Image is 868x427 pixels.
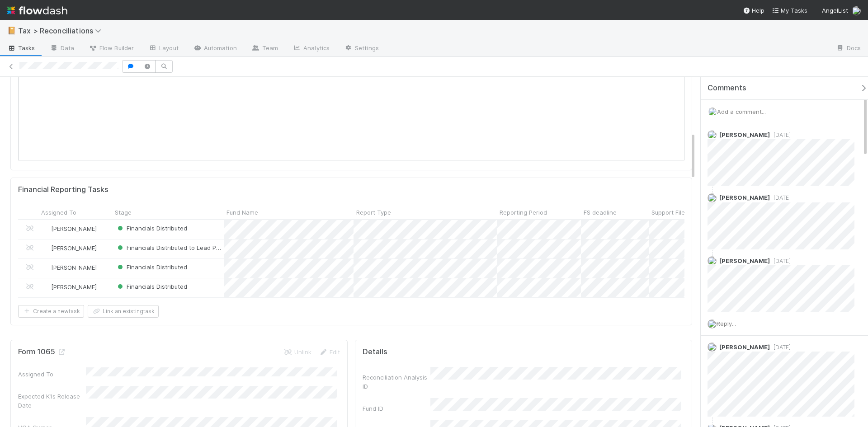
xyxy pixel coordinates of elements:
[115,208,132,217] span: Stage
[708,319,717,328] img: avatar_e41e7ae5-e7d9-4d8d-9f56-31b0d7a2f4fd.png
[42,224,97,233] div: [PERSON_NAME]
[18,370,86,379] div: Assigned To
[319,348,340,356] a: Edit
[719,131,770,138] span: [PERSON_NAME]
[18,26,106,35] span: Tax > Reconciliations
[18,185,108,194] h5: Financial Reporting Tasks
[717,108,766,115] span: Add a comment...
[42,244,50,252] img: avatar_705f3a58-2659-4f93-91ad-7a5be837418b.png
[116,244,236,251] span: Financials Distributed to Lead Portfolio
[42,263,97,272] div: [PERSON_NAME]
[743,6,764,15] div: Help
[708,256,717,265] img: avatar_85833754-9fc2-4f19-a44b-7938606ee299.png
[89,43,134,52] span: Flow Builder
[116,282,187,291] div: Financials Distributed
[81,42,141,56] a: Flow Builder
[770,194,791,201] span: [DATE]
[584,208,617,217] span: FS deadline
[116,283,187,290] span: Financials Distributed
[283,348,311,356] a: Unlink
[116,225,187,232] span: Financials Distributed
[116,263,187,271] span: Financials Distributed
[42,264,50,271] img: avatar_705f3a58-2659-4f93-91ad-7a5be837418b.png
[772,6,807,15] a: My Tasks
[41,208,76,217] span: Assigned To
[226,208,258,217] span: Fund Name
[708,107,717,116] img: avatar_e41e7ae5-e7d9-4d8d-9f56-31b0d7a2f4fd.png
[42,282,97,291] div: [PERSON_NAME]
[363,404,430,413] div: Fund ID
[51,283,97,291] span: [PERSON_NAME]
[719,194,770,201] span: [PERSON_NAME]
[708,130,717,139] img: avatar_85833754-9fc2-4f19-a44b-7938606ee299.png
[42,244,97,253] div: [PERSON_NAME]
[51,225,97,232] span: [PERSON_NAME]
[717,320,736,327] span: Reply...
[852,6,861,15] img: avatar_e41e7ae5-e7d9-4d8d-9f56-31b0d7a2f4fd.png
[363,373,430,391] div: Reconciliation Analysis ID
[772,7,807,14] span: My Tasks
[116,263,187,272] div: Financials Distributed
[7,3,67,18] img: logo-inverted-e16ddd16eac7371096b0.svg
[651,208,685,217] span: Support File
[356,208,391,217] span: Report Type
[500,208,547,217] span: Reporting Period
[770,131,791,138] span: [DATE]
[42,225,50,232] img: avatar_705f3a58-2659-4f93-91ad-7a5be837418b.png
[719,343,770,351] span: [PERSON_NAME]
[708,193,717,202] img: avatar_711f55b7-5a46-40da-996f-bc93b6b86381.png
[770,344,791,351] span: [DATE]
[7,27,16,34] span: 📔
[708,343,717,352] img: avatar_705f3a58-2659-4f93-91ad-7a5be837418b.png
[51,264,97,271] span: [PERSON_NAME]
[42,283,50,291] img: avatar_705f3a58-2659-4f93-91ad-7a5be837418b.png
[719,257,770,264] span: [PERSON_NAME]
[88,305,159,318] button: Link an existingtask
[186,42,244,56] a: Automation
[829,42,868,56] a: Docs
[42,42,81,56] a: Data
[822,7,848,14] span: AngelList
[244,42,285,56] a: Team
[18,347,66,357] h5: Form 1065
[770,258,791,264] span: [DATE]
[116,243,224,252] div: Financials Distributed to Lead Portfolio
[285,42,337,56] a: Analytics
[7,43,35,52] span: Tasks
[708,84,746,93] span: Comments
[18,305,84,318] button: Create a newtask
[51,244,97,252] span: [PERSON_NAME]
[18,392,86,410] div: Expected K1s Release Date
[363,347,387,357] h5: Details
[141,42,186,56] a: Layout
[337,42,386,56] a: Settings
[116,224,187,233] div: Financials Distributed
